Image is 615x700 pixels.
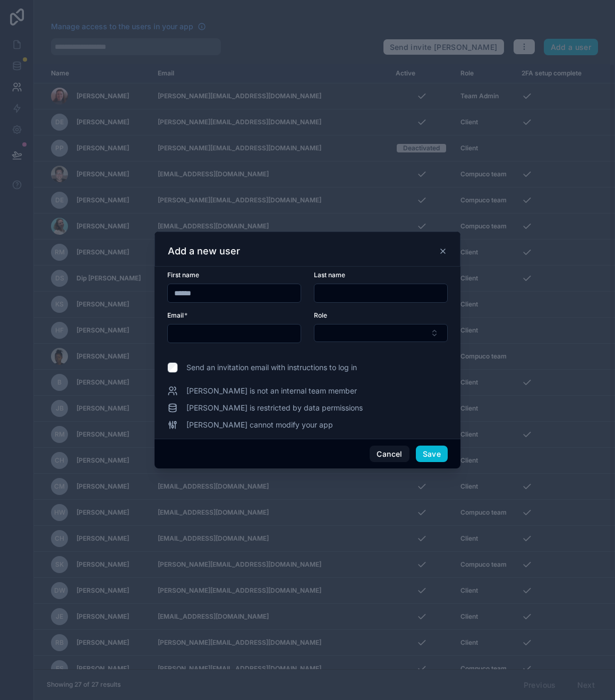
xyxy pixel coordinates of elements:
span: Email [167,311,184,319]
input: Send an invitation email with instructions to log in [167,362,178,373]
button: Save [416,446,448,463]
span: [PERSON_NAME] cannot modify your app [186,420,333,430]
span: [PERSON_NAME] is restricted by data permissions [186,403,363,413]
span: Send an invitation email with instructions to log in [186,362,357,373]
h3: Add a new user [168,245,240,258]
span: First name [167,271,199,279]
button: Cancel [370,446,409,463]
span: [PERSON_NAME] is not an internal team member [186,386,357,396]
span: Last name [314,271,345,279]
button: Select Button [314,324,448,342]
span: Role [314,311,327,319]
